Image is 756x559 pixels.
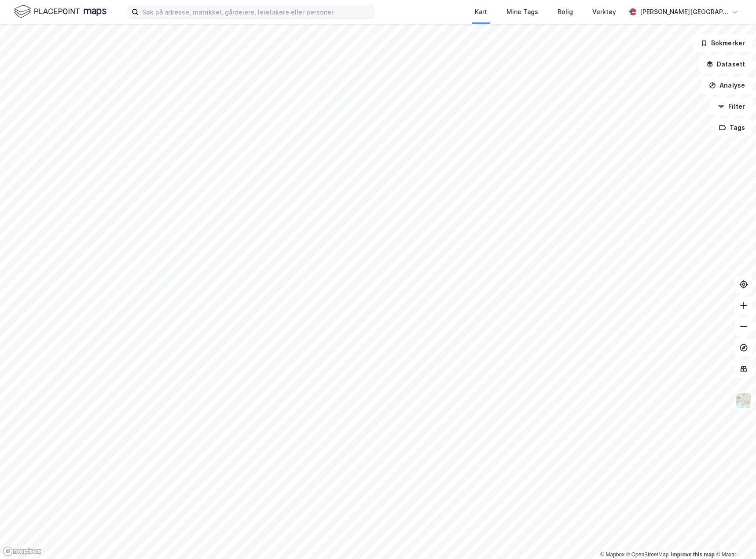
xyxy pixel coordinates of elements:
div: Kart [475,7,487,17]
a: Mapbox [600,552,624,558]
img: Z [735,392,752,409]
div: Mine Tags [506,7,538,17]
iframe: Chat Widget [712,517,756,559]
input: Søk på adresse, matrikkel, gårdeiere, leietakere eller personer [139,5,374,18]
div: Bolig [558,7,573,17]
a: Improve this map [671,552,715,558]
button: Analyse [701,77,752,94]
img: logo.f888ab2527a4732fd821a326f86c7f29.svg [14,4,106,19]
div: Kontrollprogram for chat [712,517,756,559]
div: [PERSON_NAME][GEOGRAPHIC_DATA] [640,7,728,17]
button: Bokmerker [693,34,752,52]
a: OpenStreetMap [626,552,669,558]
button: Tags [712,119,752,136]
button: Datasett [699,55,752,73]
button: Filter [710,98,752,115]
div: Verktøy [592,7,616,17]
a: Mapbox homepage [3,546,41,556]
